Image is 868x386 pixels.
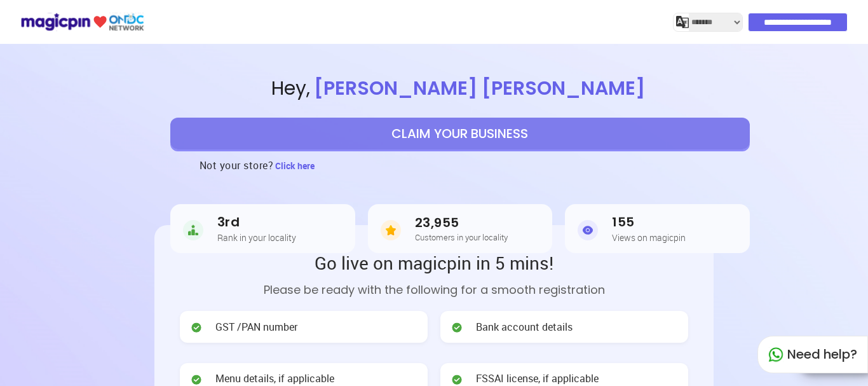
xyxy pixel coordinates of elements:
h2: Go live on magicpin in 5 mins! [180,251,688,275]
span: [PERSON_NAME] [PERSON_NAME] [310,74,649,102]
span: Menu details, if applicable [215,371,334,386]
img: Rank [183,217,203,243]
img: check [451,373,463,386]
h5: Rank in your locality [217,233,296,242]
span: Bank account details [476,320,573,334]
h5: Views on magicpin [612,233,686,242]
button: CLAIM YOUR BUSINESS [170,118,750,149]
img: check [190,321,203,334]
h3: 23,955 [415,216,508,230]
img: Customers [381,217,401,243]
img: ondc-logo-new-small.8a59708e.svg [20,11,144,33]
img: check [190,373,203,386]
span: FSSAI license, if applicable [476,371,599,386]
span: GST /PAN number [215,320,297,334]
img: check [451,321,463,334]
h5: Customers in your locality [415,233,508,242]
h3: 3rd [217,215,296,230]
img: Views [578,217,598,243]
img: whatapp_green.7240e66a.svg [768,347,783,362]
img: j2MGCQAAAABJRU5ErkJggg== [676,16,689,29]
span: Click here [275,160,315,172]
h3: Not your store? [200,149,274,181]
span: Hey , [52,75,868,102]
p: Please be ready with the following for a smooth registration [180,281,688,298]
h3: 155 [612,215,686,230]
div: Need help? [757,336,868,373]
